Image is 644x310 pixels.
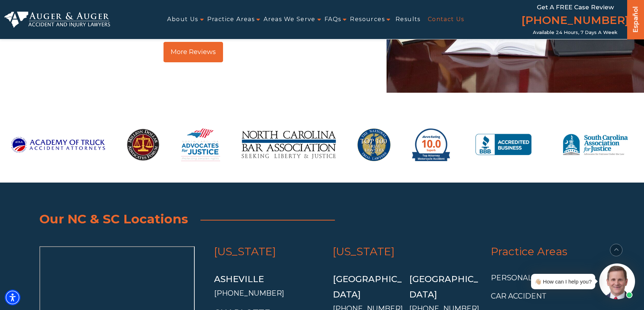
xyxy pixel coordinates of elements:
[207,11,255,28] a: Practice Areas
[325,11,341,28] a: FAQs
[4,11,110,28] img: Auger & Auger Accident and Injury Lawyers Logo
[357,118,390,172] img: Top 100 Trial Lawyers
[181,118,220,172] img: North Carolina Advocates for Justice
[557,118,633,172] img: South Carolina Association for Justice
[127,118,160,172] img: MillionDollarAdvocatesForum
[610,244,622,256] button: scroll to up
[533,30,617,35] span: Available 24 Hours, 7 Days a Week
[396,11,421,28] a: Results
[537,4,614,11] span: Get a FREE Case Review
[412,118,450,172] img: avvo-motorcycle
[214,245,276,258] a: [US_STATE]
[333,245,395,258] a: [US_STATE]
[428,11,464,28] a: Contact Us
[242,118,336,172] img: North Carolina Bar Association
[11,118,105,172] img: Academy-of-Truck-Accident-Attorneys
[350,11,385,28] a: Resources
[214,289,284,297] a: [PHONE_NUMBER]
[167,11,198,28] a: About Us
[409,274,478,300] a: [GEOGRAPHIC_DATA]
[171,49,216,55] span: More Reviews
[164,42,223,62] a: More Reviews
[491,245,567,258] a: Practice Areas
[5,290,20,305] div: Accessibility Menu
[333,274,402,300] a: [GEOGRAPHIC_DATA]
[521,13,629,30] a: [PHONE_NUMBER]
[472,118,536,172] img: BBB Accredited Business
[599,263,635,299] img: Intaker widget Avatar
[535,277,592,286] div: 👋🏼 How can I help you?
[491,273,561,282] a: Personal Injury
[264,11,316,28] a: Areas We Serve
[39,211,188,227] span: Our NC & SC Locations
[491,292,546,300] a: Car Accident
[214,274,264,284] a: Asheville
